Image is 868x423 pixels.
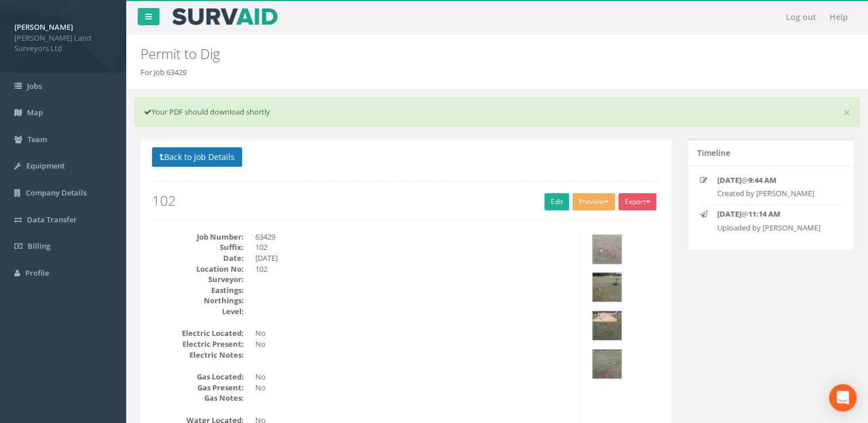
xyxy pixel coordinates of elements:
a: Edit [544,193,569,210]
dt: Gas Notes: [152,393,244,404]
dd: [DATE] [255,253,571,264]
dt: Electric Located: [152,328,244,339]
a: [PERSON_NAME] [PERSON_NAME] Land Surveyors Ltd [14,19,112,54]
span: Jobs [27,81,42,91]
h5: Timeline [697,148,730,157]
strong: [PERSON_NAME] [14,22,73,32]
dd: 63429 [255,232,571,242]
h2: 102 [152,193,660,208]
dt: Job Number: [152,232,244,242]
span: Map [27,107,43,117]
dt: Suffix: [152,242,244,253]
p: Created by [PERSON_NAME] [717,188,833,199]
dd: No [255,339,571,350]
h2: Permit to Dig [141,46,732,61]
img: 605eea53-e593-fb2c-5e83-293351ae3f0f_6a80b41a-0a7d-b10c-6e69-9a18bc7cb933_thumb.jpg [593,235,621,264]
img: 605eea53-e593-fb2c-5e83-293351ae3f0f_a0db1adb-abef-01d2-a9bd-89d487e99011_thumb.jpg [593,311,621,340]
strong: 11:14 AM [748,209,780,219]
img: 605eea53-e593-fb2c-5e83-293351ae3f0f_d16d7cfd-a2fe-46ca-46db-c8e50b9a36b4_thumb.jpg [593,350,621,378]
dt: Surveyor: [152,274,244,285]
li: For Job 63429 [141,67,186,78]
dt: Level: [152,306,244,317]
strong: 9:44 AM [748,175,776,185]
button: Export [618,193,656,210]
dd: 102 [255,264,571,275]
dt: Electric Notes: [152,350,244,361]
dt: Gas Located: [152,371,244,382]
dt: Northings: [152,295,244,306]
dd: No [255,328,571,339]
img: 605eea53-e593-fb2c-5e83-293351ae3f0f_95712ef7-9b22-a170-c265-44d1618b3439_thumb.jpg [593,273,621,301]
strong: [DATE] [717,209,741,219]
dt: Gas Present: [152,382,244,393]
span: Team [28,134,47,144]
span: [PERSON_NAME] Land Surveyors Ltd [14,33,112,54]
dt: Location No: [152,264,244,275]
dd: 102 [255,242,571,253]
dt: Eastings: [152,285,244,296]
button: Back to Job Details [152,147,242,167]
button: Preview [573,193,615,210]
dt: Date: [152,253,244,264]
div: Open Intercom Messenger [829,384,857,412]
dt: Electric Present: [152,339,244,350]
div: Your PDF should download shortly [135,97,859,127]
dd: No [255,382,571,393]
span: Profile [25,268,49,278]
span: Company Details [26,187,87,198]
span: Billing [28,241,50,251]
a: × [843,107,850,119]
dd: No [255,371,571,382]
p: @ [717,175,833,186]
span: Equipment [26,160,65,171]
span: Data Transfer [27,214,77,225]
p: @ [717,209,833,220]
strong: [DATE] [717,175,741,185]
p: Uploaded by [PERSON_NAME] [717,222,833,233]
